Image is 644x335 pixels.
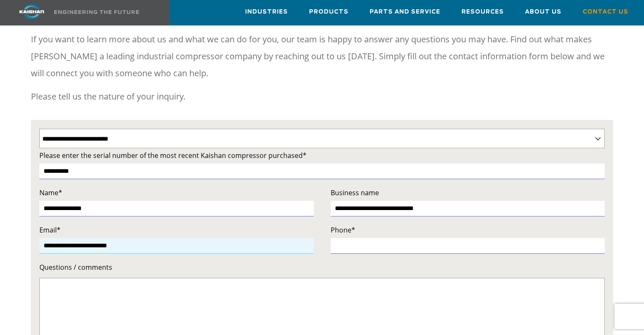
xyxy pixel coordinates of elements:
[39,224,314,236] label: Email*
[462,7,504,17] span: Resources
[370,7,440,17] span: Parts and Service
[583,0,628,23] a: Contact Us
[331,187,605,199] label: Business name
[31,88,613,105] p: Please tell us the nature of your inquiry.
[245,0,288,23] a: Industries
[309,7,348,17] span: Products
[39,150,605,161] label: Please enter the serial number of the most recent Kaishan compressor purchased*
[309,0,348,23] a: Products
[39,187,314,199] label: Name*
[31,31,613,82] p: If you want to learn more about us and what we can do for you, our team is happy to answer any qu...
[525,7,561,17] span: About Us
[525,0,561,23] a: About Us
[583,7,628,17] span: Contact Us
[370,0,440,23] a: Parts and Service
[331,224,605,236] label: Phone*
[54,10,139,14] img: Engineering the future
[462,0,504,23] a: Resources
[245,7,288,17] span: Industries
